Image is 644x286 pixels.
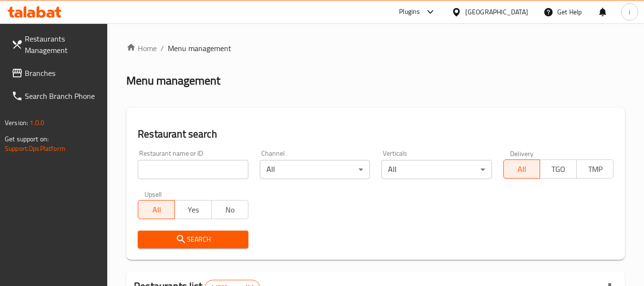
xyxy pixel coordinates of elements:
div: [GEOGRAPHIC_DATA] [465,7,528,17]
a: Search Branch Phone [4,85,108,107]
span: Search Branch Phone [25,90,100,102]
button: All [138,200,175,219]
button: TMP [576,159,613,179]
span: All [508,162,537,176]
a: Branches [4,62,108,85]
label: Delivery [510,150,534,157]
span: Restaurants Management [25,33,100,56]
span: Search [145,233,240,245]
button: No [211,200,248,219]
div: Plugins [399,6,420,18]
nav: breadcrumb [126,42,625,54]
li: / [161,42,164,54]
span: TGO [544,162,573,176]
span: Version: [5,117,28,129]
button: TGO [540,159,577,179]
span: TMP [581,162,610,176]
span: i [629,7,630,17]
div: All [260,160,370,179]
h2: Restaurant search [138,127,613,141]
span: Menu management [168,42,231,54]
a: Support.OpsPlatform [5,142,65,155]
button: All [503,159,541,179]
span: No [215,203,245,217]
h2: Menu management [126,73,220,88]
div: All [381,160,491,179]
span: 1.0.0 [30,117,44,129]
a: Home [126,42,157,54]
input: Search for restaurant name or ID.. [138,160,248,179]
span: Get support on: [5,133,49,145]
label: Upsell [144,191,162,197]
a: Restaurants Management [4,27,108,62]
span: Yes [179,203,208,217]
button: Yes [174,200,212,219]
span: Branches [25,67,100,79]
button: Search [138,231,248,248]
span: All [142,203,171,217]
